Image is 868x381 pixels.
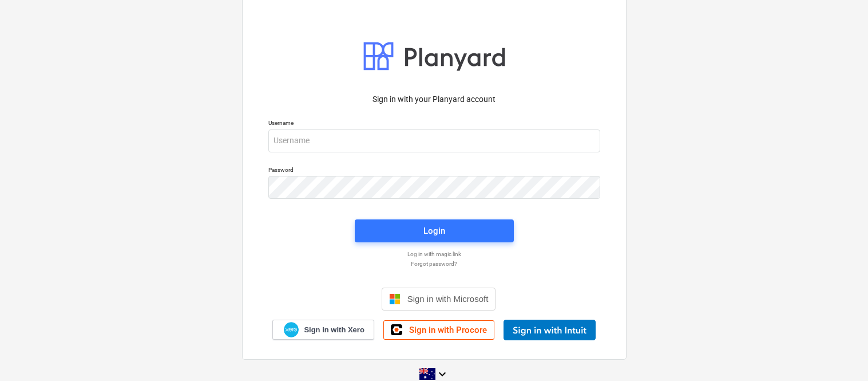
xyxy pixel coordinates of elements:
[263,250,606,258] a: Log in with magic link
[407,294,489,304] span: Sign in with Microsoft
[355,219,514,242] button: Login
[272,320,374,340] a: Sign in with Xero
[268,119,600,129] p: Username
[268,129,600,152] input: Username
[435,367,449,381] i: keyboard_arrow_down
[304,325,364,335] span: Sign in with Xero
[268,93,600,105] p: Sign in with your Planyard account
[263,260,606,268] a: Forgot password?
[389,293,401,305] img: Microsoft logo
[268,166,600,176] p: Password
[284,322,299,337] img: Xero logo
[409,325,487,335] span: Sign in with Procore
[423,223,445,238] div: Login
[383,320,494,340] a: Sign in with Procore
